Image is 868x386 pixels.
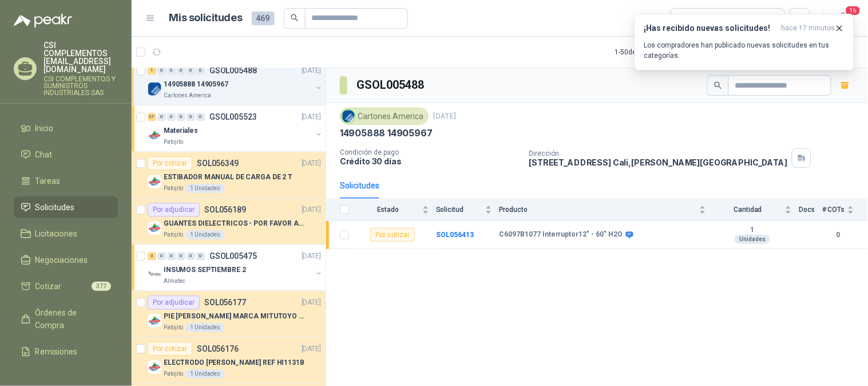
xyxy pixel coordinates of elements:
div: 0 [167,252,176,260]
div: 1 Unidades [185,369,225,379]
div: 0 [167,113,176,121]
div: Unidades [735,235,770,244]
p: Materiales [164,125,198,136]
p: ELECTRODO [PERSON_NAME] REF HI1131B [164,357,304,368]
div: 0 [177,66,185,74]
p: [DATE] [302,204,321,215]
p: Patojito [164,230,183,239]
th: Producto [499,199,713,221]
span: # COTs [822,206,845,214]
div: 1 Unidades [185,230,225,239]
img: Company Logo [148,175,161,188]
p: Cartones America [164,91,211,100]
div: 3 [148,252,156,260]
p: [DATE] [302,65,321,76]
span: 377 [92,282,111,291]
b: 1 [713,226,792,235]
th: Cantidad [713,199,799,221]
div: 0 [177,252,185,260]
span: hace 17 minutos [782,23,835,33]
p: Dirección [529,149,788,157]
a: Por adjudicarSOL056189[DATE] Company LogoGUANTES DIELECTRICOS - POR FAVOR ADJUNTAR SU FICHA TECNI... [132,198,326,245]
div: Por adjudicar [148,203,200,216]
p: GUANTES DIELECTRICOS - POR FAVOR ADJUNTAR SU FICHA TECNICA [164,218,306,229]
img: Company Logo [148,267,161,281]
p: 14905888 14905967 [340,127,433,139]
div: 0 [157,113,166,121]
span: Solicitudes [35,201,75,214]
p: Almatec [164,277,185,286]
a: 3 0 0 0 0 0 GSOL005475[DATE] Company LogoINSUMOS SEPTIEMBRE 2Almatec [148,249,323,286]
p: SOL056177 [204,298,246,306]
div: 1 [148,66,156,74]
p: CSI COMPLEMENTOS Y SUMINISTROS INDUSTRIALES SAS [43,76,118,96]
p: SOL056349 [197,159,239,167]
img: Logo peakr [14,14,72,27]
h1: Mis solicitudes [169,10,243,26]
div: 1 Unidades [185,323,225,332]
a: SOL056413 [436,231,474,239]
p: SOL056176 [197,345,239,353]
b: C6097B1077 Interruptor12" - 60" H2O [499,230,623,239]
p: GSOL005488 [209,66,257,74]
p: 14905888 14905967 [164,79,228,90]
p: GSOL005475 [209,252,257,260]
span: Inicio [35,122,54,135]
img: Company Logo [148,82,161,96]
h3: ¡Has recibido nuevas solicitudes! [644,23,777,33]
a: Remisiones [14,341,118,363]
button: 16 [834,8,854,29]
a: Solicitudes [14,196,118,218]
div: 0 [196,252,205,260]
div: Por cotizar [148,342,192,356]
p: [DATE] [302,158,321,169]
img: Company Logo [148,314,161,328]
div: 1 Unidades [185,184,225,193]
div: 0 [187,113,195,121]
div: Por cotizar [370,228,415,242]
button: ¡Has recibido nuevas solicitudes!hace 17 minutos Los compradores han publicado nuevas solicitudes... [635,14,854,70]
a: Por cotizarSOL056349[DATE] Company LogoESTIBADOR MANUAL DE CARGA DE 2 TPatojito1 Unidades [132,152,326,198]
p: Patojito [164,137,183,147]
div: 0 [187,252,195,260]
img: Company Logo [342,110,355,123]
p: Patojito [164,184,183,193]
a: Órdenes de Compra [14,302,118,336]
div: 0 [187,66,195,74]
a: Licitaciones [14,223,118,245]
p: Los compradores han publicado nuevas solicitudes en tus categorías. [644,40,845,61]
p: Crédito 30 días [340,156,520,166]
div: Solicitudes [340,179,379,192]
a: Por adjudicarSOL056177[DATE] Company LogoPIE [PERSON_NAME] MARCA MITUTOYO REF [PHONE_NUMBER]Patoj... [132,291,326,337]
span: 469 [252,11,275,25]
th: # COTs [822,199,868,221]
p: [DATE] [302,344,321,355]
p: Condición de pago [340,148,520,156]
p: [DATE] [302,112,321,123]
p: [DATE] [433,111,456,122]
div: Todas [678,12,702,25]
th: Estado [356,199,436,221]
div: Cartones America [340,108,429,125]
div: 0 [167,66,176,74]
img: Company Logo [148,221,161,235]
p: [DATE] [302,297,321,308]
a: Cotizar377 [14,275,118,297]
span: Licitaciones [35,227,78,240]
div: 0 [157,252,166,260]
img: Company Logo [148,128,161,142]
th: Solicitud [436,199,499,221]
span: Estado [356,206,420,214]
span: Órdenes de Compra [35,306,107,332]
p: Patojito [164,369,183,379]
p: ESTIBADOR MANUAL DE CARGA DE 2 T [164,172,292,183]
a: 37 0 0 0 0 0 GSOL005523[DATE] Company LogoMaterialesPatojito [148,110,323,147]
span: Producto [499,206,697,214]
b: 0 [822,230,854,241]
th: Docs [799,199,822,221]
img: Company Logo [148,360,161,374]
p: SOL056189 [204,206,246,214]
a: Negociaciones [14,249,118,271]
span: 16 [845,5,861,16]
p: GSOL005523 [209,113,257,121]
